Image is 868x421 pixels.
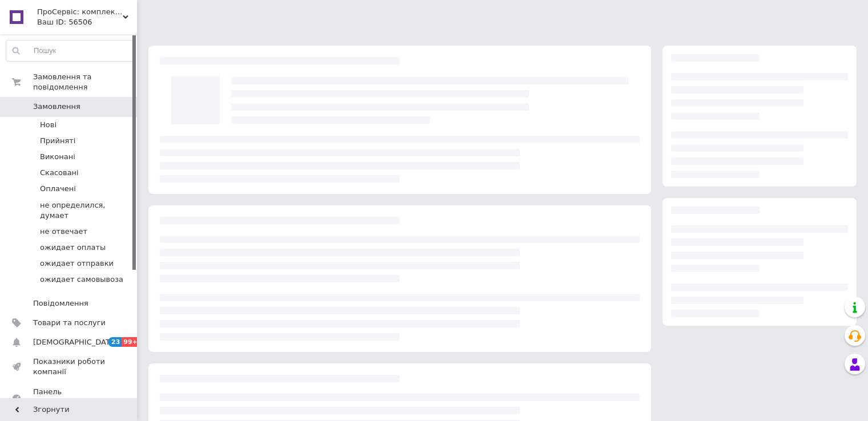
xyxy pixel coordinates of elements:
[108,337,122,347] span: 23
[122,337,140,347] span: 99+
[40,274,123,285] span: ожидает самовывоза
[37,17,137,27] div: Ваш ID: 56506
[40,226,87,237] span: не отвечает
[40,168,79,178] span: Скасовані
[40,136,75,146] span: Прийняті
[40,242,106,253] span: ожидает оплаты
[40,258,114,269] span: ожидает отправки
[40,152,75,162] span: Виконані
[37,7,123,17] span: ПроСервіс: комплектуючі для пральних машин та побутової техніки
[33,102,80,112] span: Замовлення
[33,318,106,328] span: Товари та послуги
[40,120,56,130] span: Нові
[33,357,106,377] span: Показники роботи компанії
[6,41,134,61] input: Пошук
[33,387,106,407] span: Панель управління
[33,72,137,92] span: Замовлення та повідомлення
[33,298,88,309] span: Повідомлення
[40,184,76,194] span: Оплачені
[40,200,134,221] span: не определился, думает
[33,337,118,347] span: [DEMOGRAPHIC_DATA]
